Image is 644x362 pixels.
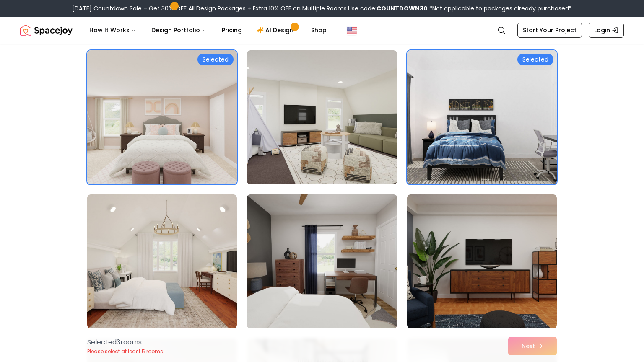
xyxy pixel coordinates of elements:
button: How It Works [83,22,143,39]
a: Spacejoy [20,22,73,39]
p: Selected 3 room s [87,337,163,347]
a: Shop [304,22,333,39]
span: Use code: [348,4,428,13]
a: Start Your Project [517,23,582,38]
img: Room room-11 [243,191,400,332]
img: Spacejoy Logo [20,22,73,39]
img: United States [347,25,357,35]
img: Room room-10 [87,194,237,328]
img: Room room-8 [247,50,397,184]
img: Room room-7 [87,50,237,184]
button: Design Portfolio [145,22,213,39]
div: Selected [517,54,553,65]
nav: Global [20,17,624,44]
span: *Not applicable to packages already purchased* [428,4,572,13]
div: [DATE] Countdown Sale – Get 30% OFF All Design Packages + Extra 10% OFF on Multiple Rooms. [72,4,572,13]
div: Selected [197,54,234,65]
img: Room room-9 [407,50,557,184]
p: Please select at least 5 rooms [87,348,163,355]
a: Pricing [215,22,249,39]
a: AI Design [250,22,303,39]
b: COUNTDOWN30 [377,4,428,13]
nav: Main [83,22,333,39]
img: Room room-12 [407,194,557,328]
a: Login [589,23,624,38]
